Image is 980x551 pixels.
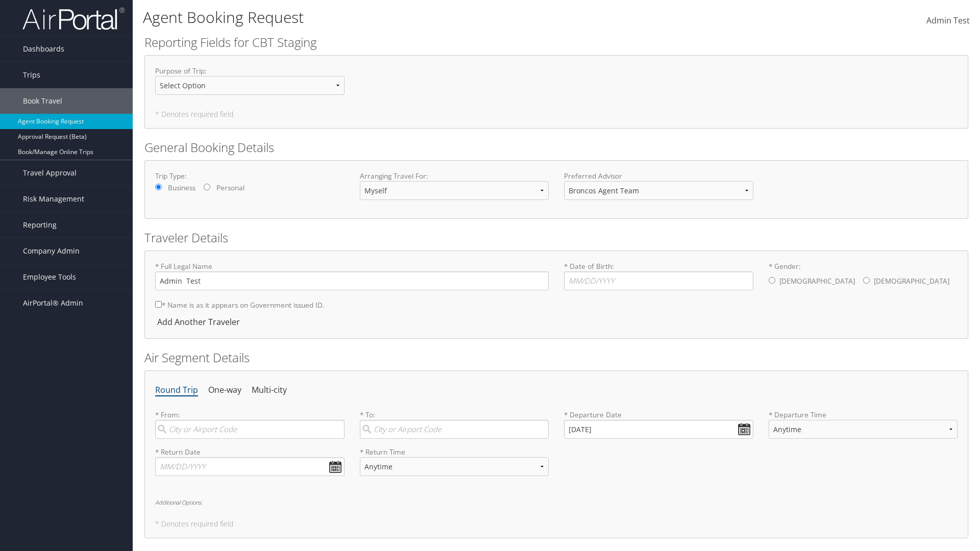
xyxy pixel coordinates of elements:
input: MM/DD/YYYY [155,457,345,476]
label: Arranging Travel For: [360,171,549,181]
label: Trip Type: [155,171,345,181]
h6: Additional Options: [155,499,958,505]
label: Preferred Advisor [564,171,753,181]
li: Multi-city [252,381,287,399]
input: City or Airport Code [360,420,549,439]
div: Add Another Traveler [155,316,245,328]
a: Admin Test [926,5,970,37]
li: Round Trip [155,381,198,399]
label: Personal [216,183,244,193]
h5: * Denotes required field [155,520,958,528]
img: airportal-logo.png [22,7,125,31]
select: * Departure Time [769,420,958,439]
h1: Agent Booking Request [143,7,694,28]
input: * Gender:[DEMOGRAPHIC_DATA][DEMOGRAPHIC_DATA] [769,277,775,284]
label: * Full Legal Name [155,261,549,290]
label: * From: [155,410,345,439]
h2: Traveler Details [144,229,968,246]
span: Risk Management [23,186,84,212]
h2: General Booking Details [144,139,968,156]
label: * Date of Birth: [564,261,753,290]
label: * Return Date [155,447,345,457]
label: * To: [360,410,549,439]
input: * Name is as it appears on Government issued ID. [155,301,162,308]
label: * Name is as it appears on Government issued ID. [155,295,325,314]
span: AirPortal® Admin [23,290,83,316]
select: Purpose of Trip: [155,76,345,95]
span: Dashboards [23,36,64,62]
label: [DEMOGRAPHIC_DATA] [779,271,855,291]
label: Purpose of Trip : [155,66,345,103]
label: * Departure Time [769,410,958,447]
label: [DEMOGRAPHIC_DATA] [874,271,949,291]
label: * Departure Date [564,410,753,420]
label: Business [168,183,195,193]
span: Book Travel [23,88,62,114]
span: Company Admin [23,238,80,264]
span: Trips [23,62,40,88]
li: One-way [208,381,241,399]
input: City or Airport Code [155,420,345,439]
span: Reporting [23,212,57,238]
label: * Gender: [769,261,958,292]
h2: Reporting Fields for CBT Staging [144,34,968,51]
span: Employee Tools [23,264,76,290]
span: Travel Approval [23,160,77,186]
h2: Air Segment Details [144,349,968,366]
input: MM/DD/YYYY [564,420,753,439]
label: * Return Time [360,447,549,457]
input: * Date of Birth: [564,271,753,290]
input: * Gender:[DEMOGRAPHIC_DATA][DEMOGRAPHIC_DATA] [863,277,870,284]
h5: * Denotes required field [155,111,958,118]
span: Admin Test [926,15,970,26]
input: * Full Legal Name [155,271,549,290]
